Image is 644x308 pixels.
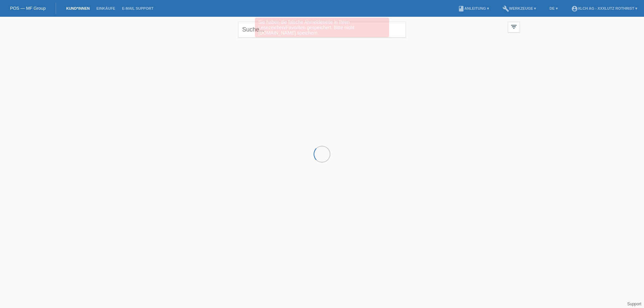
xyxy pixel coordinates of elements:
i: account_circle [571,5,578,12]
a: Einkäufe [93,6,118,10]
i: book [458,5,465,12]
a: E-Mail Support [119,6,157,10]
a: Kund*innen [63,6,93,10]
a: bookAnleitung ▾ [454,6,492,10]
div: Sie haben die falsche Anmeldeseite in Ihren Lesezeichen/Favoriten gespeichert. Bitte nicht [DOMAI... [255,18,389,37]
a: Support [627,302,641,306]
a: account_circleXLCH AG - XXXLutz Rothrist ▾ [568,6,641,10]
a: buildWerkzeuge ▾ [499,6,540,10]
a: DE ▾ [546,6,561,10]
a: POS — MF Group [10,6,46,11]
i: build [502,5,509,12]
